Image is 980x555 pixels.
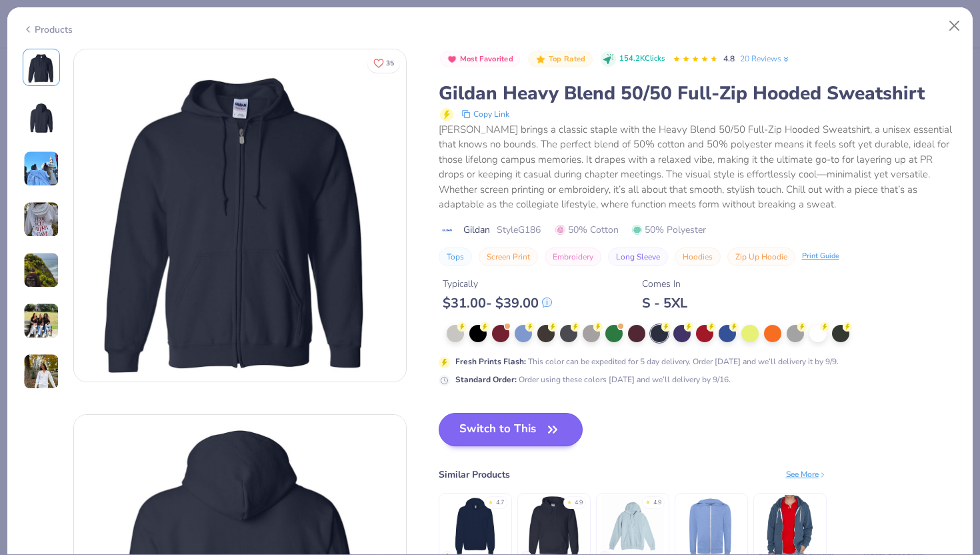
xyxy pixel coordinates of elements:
[567,498,572,504] div: ★
[463,223,490,237] span: Gildan
[439,413,583,446] button: Switch to This
[23,303,59,339] img: User generated content
[23,151,59,187] img: User generated content
[455,374,731,386] div: Order using these colors [DATE] and we’ll delivery by 9/16.
[455,356,526,367] strong: Fresh Prints Flash :
[443,277,552,291] div: Typically
[642,295,687,312] div: S - 5XL
[555,223,619,237] span: 50% Cotton
[942,13,967,39] button: Close
[386,60,394,67] span: 35
[496,498,504,508] div: 4.7
[497,223,541,237] span: Style G186
[443,295,552,312] div: $ 31.00 - $ 39.00
[535,54,546,65] img: Top Rated sort
[460,55,513,63] span: Most Favorited
[439,468,510,482] div: Similar Products
[455,374,517,385] strong: Standard Order :
[619,53,665,65] span: 154.2K Clicks
[545,247,601,266] button: Embroidery
[440,51,521,68] button: Badge Button
[608,247,668,266] button: Long Sleeve
[479,247,538,266] button: Screen Print
[23,23,73,37] div: Products
[74,49,406,382] img: Front
[439,225,457,235] img: brand logo
[653,498,661,508] div: 4.9
[23,252,59,288] img: User generated content
[673,49,718,70] div: 4.8 Stars
[439,247,472,266] button: Tops
[439,81,958,106] div: Gildan Heavy Blend 50/50 Full-Zip Hooded Sweatshirt
[447,54,457,65] img: Most Favorited sort
[25,51,57,83] img: Front
[457,106,513,122] button: copy to clipboard
[786,468,827,480] div: See More
[740,53,791,65] a: 20 Reviews
[675,247,721,266] button: Hoodies
[439,122,958,212] div: [PERSON_NAME] brings a classic staple with the Heavy Blend 50/50 Full-Zip Hooded Sweatshirt, a un...
[645,498,651,504] div: ★
[528,51,592,68] button: Badge Button
[367,53,400,73] button: Like
[575,498,583,508] div: 4.9
[802,251,839,262] div: Print Guide
[632,223,706,237] span: 50% Polyester
[723,53,735,64] span: 4.8
[455,356,839,368] div: This color can be expedited for 5 day delivery. Order [DATE] and we’ll delivery it by 9/9.
[23,201,59,237] img: User generated content
[549,55,586,63] span: Top Rated
[23,354,59,390] img: User generated content
[25,102,57,134] img: Back
[488,498,493,504] div: ★
[727,247,795,266] button: Zip Up Hoodie
[642,277,687,291] div: Comes In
